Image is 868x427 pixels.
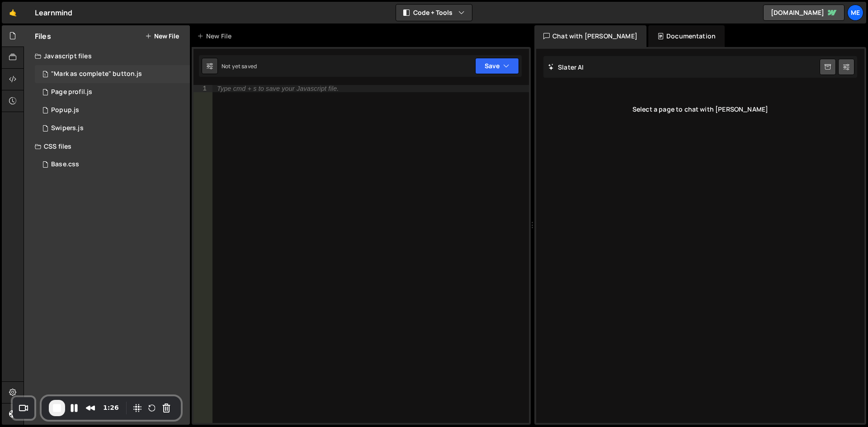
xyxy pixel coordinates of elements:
div: 16075/43124.js [35,101,190,119]
a: 🤙 [2,2,24,23]
div: 16075/43463.css [35,155,190,174]
div: "Mark as complete" button.js [51,70,142,78]
div: CSS files [24,137,190,155]
div: 16075/43439.js [35,119,190,137]
span: 1 [42,71,48,79]
div: Select a page to chat with [PERSON_NAME] [543,91,857,127]
div: Swipers.js [51,124,84,132]
div: 16075/43125.js [35,83,190,101]
h2: Slater AI [548,63,584,71]
button: Save [475,58,519,74]
div: Learnmind [35,7,72,18]
div: Chat with [PERSON_NAME] [534,25,646,47]
div: Popup.js [51,106,79,114]
div: Documentation [648,25,725,47]
div: Base.css [51,160,79,169]
a: Me [847,5,863,21]
div: 16075/45578.js [35,65,190,83]
div: New File [197,32,235,41]
a: [DOMAIN_NAME] [763,5,844,21]
button: Code + Tools [396,5,472,21]
div: Type cmd + s to save your Javascript file. [217,85,339,92]
div: Javascript files [24,47,190,65]
div: Page profil.js [51,88,92,96]
div: Not yet saved [222,62,257,70]
div: 1 [193,85,212,92]
h2: Files [35,31,51,41]
button: New File [145,33,179,40]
